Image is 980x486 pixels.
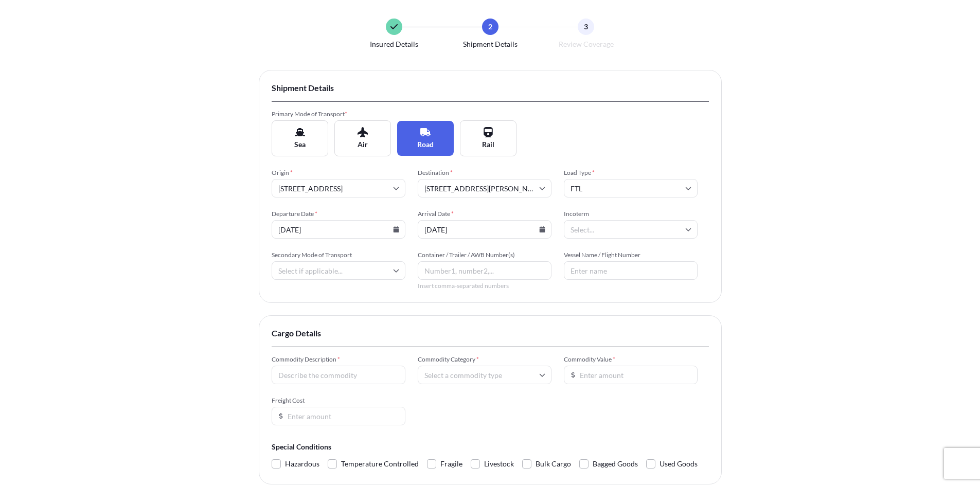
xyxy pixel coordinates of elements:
input: Select a commodity type [418,366,551,384]
input: MM/DD/YYYY [418,220,551,239]
input: Enter name [564,261,698,280]
input: Select... [564,220,698,239]
span: Insert comma-separated numbers [418,282,551,290]
span: Temperature Controlled [341,456,419,472]
span: Bagged Goods [593,456,638,472]
span: Insured Details [370,39,418,49]
span: Fragile [440,456,462,472]
span: Used Goods [660,456,698,472]
span: Road [417,139,434,150]
span: Commodity Value [564,355,698,364]
span: Destination [418,169,551,177]
span: Commodity Category [418,355,551,364]
span: 2 [488,22,492,32]
span: Arrival Date [418,210,551,218]
span: Bulk Cargo [536,456,571,472]
span: Load Type [564,169,698,177]
span: Departure Date [272,210,405,218]
span: Origin [272,169,405,177]
span: Shipment Details [463,39,518,49]
span: Special Conditions [272,442,709,452]
span: Livestock [484,456,514,472]
span: Secondary Mode of Transport [272,251,405,259]
span: Container / Trailer / AWB Number(s) [418,251,551,259]
input: Enter amount [564,366,698,384]
span: Rail [482,139,494,150]
span: Air [358,139,368,150]
input: MM/DD/YYYY [272,220,405,239]
button: Sea [272,120,328,156]
span: Freight Cost [272,397,405,405]
span: Review Coverage [559,39,614,49]
button: Rail [460,120,516,156]
input: Select if applicable... [272,261,405,280]
input: Describe the commodity [272,366,405,384]
span: Incoterm [564,210,698,218]
span: Hazardous [285,456,319,472]
span: Cargo Details [272,328,709,338]
input: Number1, number2,... [418,261,551,280]
span: Sea [294,139,306,150]
input: Destination address [418,179,551,197]
span: Shipment Details [272,83,709,93]
input: Origin address [272,179,405,197]
input: Enter amount [272,407,405,425]
span: Vessel Name / Flight Number [564,251,698,259]
span: 3 [584,22,588,32]
input: Select... [564,179,698,197]
button: Road [397,121,454,156]
button: Air [334,120,391,156]
span: Primary Mode of Transport [272,110,405,118]
span: Commodity Description [272,355,405,364]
